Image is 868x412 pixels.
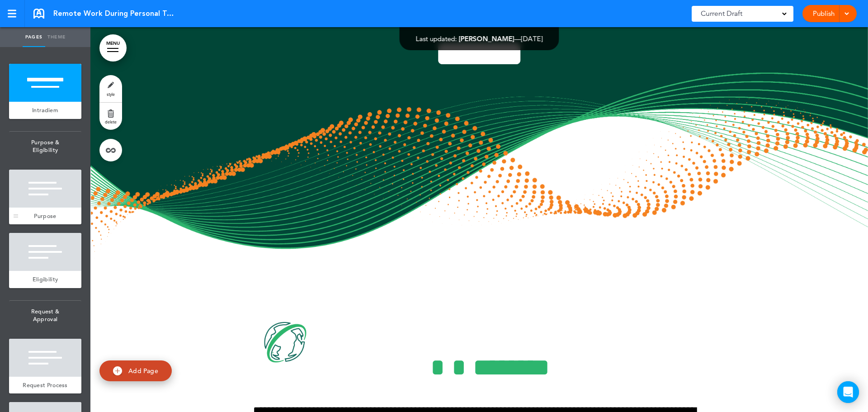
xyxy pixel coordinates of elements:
img: 1671471074123.png [253,310,317,374]
span: Request Process [23,381,68,389]
span: Last updated: [416,34,457,43]
img: add.svg [113,366,122,375]
div: — [416,35,543,42]
span: [DATE] [521,34,543,43]
a: Eligibility [9,271,81,288]
a: delete [99,103,122,130]
a: Purpose [9,208,81,225]
a: Publish [809,5,838,22]
a: Add Page [99,360,172,382]
a: Intradiem [9,102,81,119]
div: Open Intercom Messenger [837,381,859,403]
a: Request Process [9,377,81,394]
span: Request & Approval [9,301,81,330]
a: MENU [99,34,127,62]
span: Add Page [128,367,158,375]
span: Current Draft [701,7,742,20]
span: [PERSON_NAME] [459,34,514,43]
span: delete [105,119,117,124]
a: Theme [45,27,68,47]
span: Purpose [34,212,56,220]
a: Pages [23,27,45,47]
span: Purpose & Eligibility [9,132,81,161]
span: Remote Work During Personal Travel Policy for Intradiem [GEOGRAPHIC_DATA] and [GEOGRAPHIC_DATA] [53,9,175,19]
a: style [99,75,122,102]
span: Eligibility [33,275,58,283]
span: style [107,91,115,97]
span: Intradiem [32,106,58,114]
